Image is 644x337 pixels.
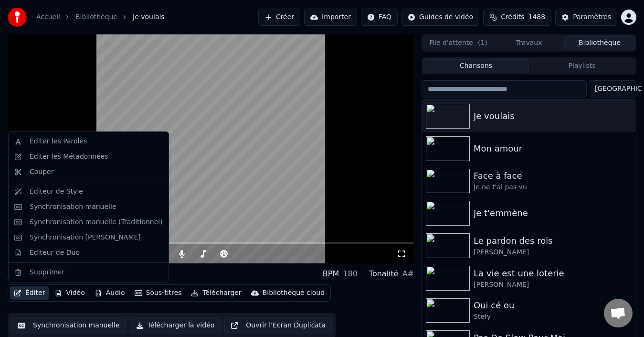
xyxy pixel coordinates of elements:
button: Bibliothèque [564,36,635,50]
div: Éditer les Paroles [30,137,87,146]
div: Éditer les Métadonnées [30,152,108,162]
div: Couper [30,167,53,177]
div: Éditeur de Duo [30,248,80,258]
div: Tonalité [369,268,399,280]
div: Je ne t'ai pas vu [474,183,632,192]
div: Paramètres [573,12,611,22]
nav: breadcrumb [36,12,165,22]
span: 1488 [528,12,546,22]
span: ( 1 ) [478,38,487,48]
a: Bibliothèque [75,12,117,22]
div: BPM [323,268,339,280]
div: La vie est une loterie [474,267,632,280]
div: Je voulais [8,267,53,281]
div: Synchronisation [PERSON_NAME] [30,233,141,242]
div: [PERSON_NAME] [474,248,632,257]
div: Le pardon des rois [474,234,632,248]
div: Éditeur de Style [30,187,83,196]
a: Ouvrir le chat [604,299,633,327]
button: Sous-titres [131,286,186,300]
div: A# [402,268,414,280]
div: Synchronisation manuelle (Traditionnel) [30,217,163,227]
button: Audio [91,286,129,300]
img: youka [8,8,27,27]
span: Je voulais [133,12,165,22]
button: File d'attente [423,36,494,50]
button: Synchronisation manuelle [11,317,126,334]
button: Éditer [10,286,49,300]
div: Je t'emmène [474,207,632,220]
div: Stefy [474,312,632,322]
div: Oui cé ou [474,299,632,312]
button: Créer [258,9,300,26]
button: Vidéo [51,286,88,300]
a: Accueil [36,12,60,22]
button: Paramètres [555,9,617,26]
button: FAQ [361,9,398,26]
div: 180 [343,268,358,280]
button: Chansons [423,59,529,73]
button: Travaux [494,36,564,50]
span: Crédits [501,12,524,22]
div: Face à face [474,169,632,183]
button: Télécharger [187,286,245,300]
div: Je voulais [474,109,632,123]
button: Télécharger la vidéo [130,317,221,334]
button: Playlists [529,59,635,73]
button: Guides de vidéo [401,9,479,26]
button: Importer [304,9,357,26]
div: [PERSON_NAME] [474,280,632,290]
div: Synchronisation manuelle [30,202,116,212]
div: Bibliothèque cloud [263,288,325,298]
button: Ouvrir l'Ecran Duplicata [224,317,332,334]
button: Crédits1488 [483,9,551,26]
div: Supprimer [30,268,64,277]
div: Mon amour [474,142,632,155]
